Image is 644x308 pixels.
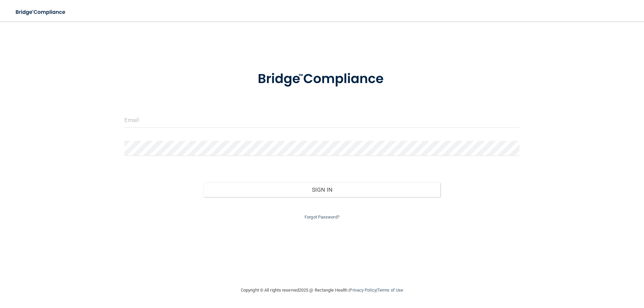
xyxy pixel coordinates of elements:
[305,214,339,220] a: Forgot Password?
[350,288,376,293] a: Privacy Policy
[377,288,403,293] a: Terms of Use
[200,280,444,301] div: Copyright © All rights reserved 2025 @ Rectangle Health | |
[204,182,441,197] button: Sign In
[244,62,400,97] img: bridge_compliance_login_screen.278c3ca4.svg
[124,113,520,128] input: Email
[10,5,72,19] img: bridge_compliance_login_screen.278c3ca4.svg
